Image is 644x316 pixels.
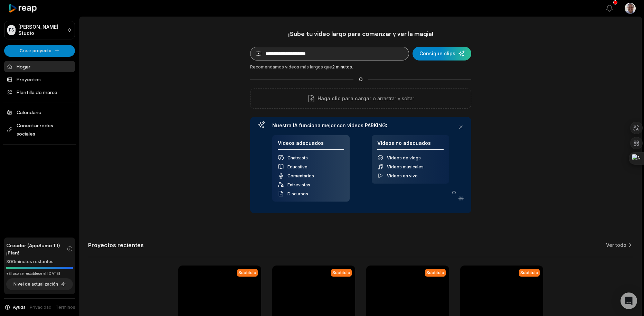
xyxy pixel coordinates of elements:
a: Términos [56,304,75,310]
h2: Proyectos recientes [88,242,144,249]
a: Calendario [4,106,75,118]
p: o arrastrar y soltar [371,94,414,103]
a: Proyectos [4,74,75,85]
button: Consigue clips [413,47,471,61]
span: Vídeos en vivo [387,173,418,178]
span: 2 minutos [332,64,352,69]
button: Nivel de actualización [6,278,73,290]
div: FS [7,25,16,35]
span: Haga clic para cargar [318,94,371,103]
a: Plantilla de marca [4,86,75,98]
span: Creador (AppSumo T1) ¡Plan! [6,242,67,256]
a: Privacidad [30,304,51,310]
div: Recomendamos vídeos más largos que . [250,64,471,70]
span: Discursos [287,191,308,196]
span: Vídeos de vlogs [387,155,421,160]
div: Open Intercom Messenger [621,292,637,309]
h4: Vídeos adecuados [278,140,344,150]
button: Ayuda [4,304,26,310]
h1: ¡Sube tu video largo para comenzar y ver la magia! [250,30,471,38]
span: Ayuda [13,304,26,310]
span: Educativo [287,164,307,169]
span: Vídeos musicales [387,164,424,169]
button: Crear proyecto [4,45,75,57]
p: [PERSON_NAME] Studio [18,24,65,36]
span: Entrevistas [287,182,310,187]
span: Conectar redes sociales [4,119,75,140]
a: Hogar [4,61,75,72]
span: Chatcasts [287,155,308,160]
span: O [353,76,368,83]
h3: Nuestra IA funciona mejor con videos PARKING: [272,122,449,129]
a: Ver todo [606,242,626,249]
div: 300 minutos restantes [6,258,73,265]
span: Comentarios [287,173,314,178]
h4: Vídeos no adecuados [377,140,444,150]
div: *El uso se restablece el [DATE] [6,271,73,276]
